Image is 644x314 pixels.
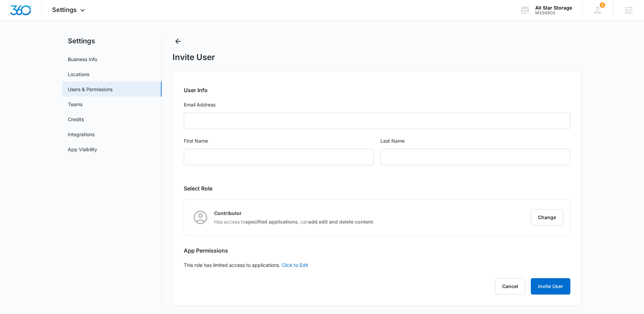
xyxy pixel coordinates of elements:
[68,86,113,93] a: Users & Permissions
[19,11,33,16] div: v 4.0.25
[380,137,570,145] label: Last Name
[173,71,582,306] div: This role has limited access to applications.
[214,210,374,217] p: Contributor
[495,278,525,295] button: Cancel
[68,101,83,108] a: Teams
[184,246,570,255] h2: App Permissions
[184,86,570,94] h2: User Info
[309,219,317,225] strong: add
[26,40,61,45] div: Domain Overview
[62,36,162,46] h2: Settings
[184,101,570,109] label: Email Address
[245,219,298,225] strong: specified applications
[319,219,373,225] strong: edit and delete content
[600,2,605,8] div: notifications count
[173,52,215,62] h1: Invite User
[531,209,563,226] button: Change
[173,36,183,47] button: Back
[282,262,308,268] a: Click to Edit
[68,40,73,45] img: tab_keywords_by_traffic_grey.svg
[531,278,570,295] button: Invite User
[68,116,84,123] a: Credits
[68,56,97,63] a: Business Info
[68,131,94,138] a: Integrations
[11,11,16,16] img: logo_orange.svg
[535,5,572,11] div: account name
[68,71,89,78] a: Locations
[535,11,572,15] div: account id
[18,40,24,45] img: tab_domain_overview_orange.svg
[68,146,97,153] a: App Visibility
[600,2,605,8] span: 1
[214,218,374,225] p: Has access to , can , .
[52,6,77,13] span: Settings
[18,18,75,23] div: Domain: [DOMAIN_NAME]
[184,137,374,145] label: First Name
[11,18,16,23] img: website_grey.svg
[75,40,115,45] div: Keywords by Traffic
[184,184,570,192] h2: Select Role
